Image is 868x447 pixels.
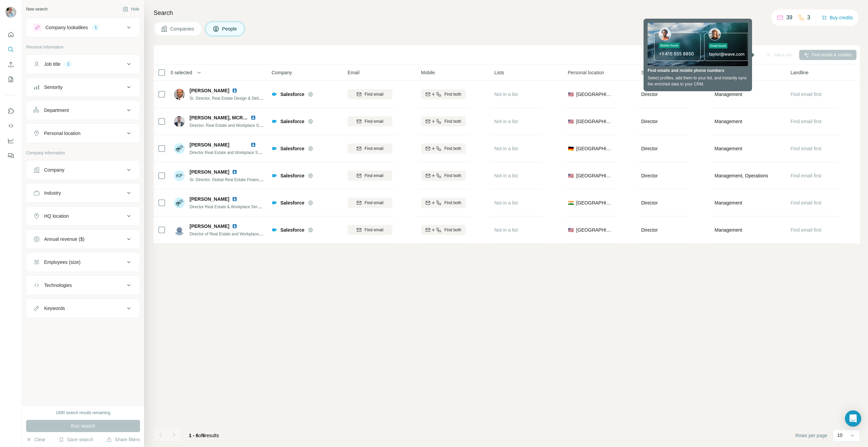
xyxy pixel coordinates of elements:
span: results [189,433,219,438]
button: Find email [348,89,392,99]
span: Salesforce [280,145,304,152]
button: Use Surfe API [5,120,16,132]
div: 1 [92,24,100,31]
button: Annual revenue ($) [26,231,140,247]
span: Landline [791,69,809,76]
img: Avatar [174,197,185,208]
span: Director [641,173,658,178]
img: Logo of Salesforce [272,200,277,206]
span: Salesforce [280,227,304,233]
span: [GEOGRAPHIC_DATA] [576,145,613,152]
span: Not in a list [494,200,518,206]
div: Job title [44,61,60,67]
button: Find email [348,198,392,208]
span: [PERSON_NAME], MCR, FMP [190,115,255,120]
button: Find both [421,225,466,235]
span: Management [715,227,743,233]
span: Not in a list [494,146,518,151]
button: Use Surfe on LinkedIn [5,105,16,117]
span: 🇺🇸 [568,172,574,179]
p: 3 [807,14,810,22]
p: 10 [837,432,843,439]
button: Save search [59,436,93,443]
span: Mobile [421,69,435,76]
span: Not in a list [494,119,518,124]
span: Find both [444,91,461,97]
span: Rows per page [795,432,827,439]
span: Find both [444,173,461,179]
button: Feedback [5,150,16,162]
img: Avatar [174,225,185,235]
span: Management [715,145,743,152]
button: My lists [5,73,16,85]
span: of [198,433,202,438]
span: Director [641,200,658,206]
span: [GEOGRAPHIC_DATA] [576,118,613,125]
span: Find email [364,118,383,124]
span: Find both [444,145,461,152]
button: Personal location [26,125,140,141]
button: Hide [118,4,144,14]
span: 🇮🇳 [568,199,574,206]
button: Buy credits [822,13,853,22]
span: [GEOGRAPHIC_DATA] [576,91,613,98]
button: Share filters [106,436,140,443]
span: 🇺🇸 [568,118,574,125]
span: 0 selected [171,69,192,76]
h4: Search [154,8,860,18]
span: Management [715,91,743,98]
img: Logo of Salesforce [272,227,277,233]
span: 1 - 6 [189,433,198,438]
span: [PERSON_NAME] [190,169,229,175]
button: Quick start [5,28,16,41]
div: HQ location [44,213,69,219]
p: Company information [26,150,140,156]
p: Personal information [26,44,140,50]
span: [GEOGRAPHIC_DATA] [576,227,613,233]
span: [GEOGRAPHIC_DATA] [576,172,613,179]
div: Open Intercom Messenger [845,410,861,427]
button: Find email [348,225,392,235]
button: Company lookalikes1 [26,19,140,36]
button: Find both [421,143,466,154]
img: LinkedIn logo [232,169,237,175]
button: Job title1 [26,56,140,72]
span: Find email [364,200,383,206]
span: Director [641,92,658,97]
span: 🇩🇪 [568,145,574,152]
span: Find email first [791,119,822,124]
div: Keywords [44,305,65,312]
button: Find both [421,171,466,181]
span: Email [348,69,359,76]
span: Find email [364,91,383,97]
div: Personal location [44,130,80,137]
span: Find email [364,173,383,179]
div: Annual revenue ($) [44,236,84,242]
button: Dashboard [5,135,16,147]
img: LinkedIn logo [232,196,237,202]
span: Find email first [791,227,822,233]
span: Management [715,199,743,206]
div: Seniority [44,84,62,91]
img: Logo of Salesforce [272,119,277,124]
img: Avatar [174,143,185,154]
span: Director of Real Estate and Workplace (REWS) [190,231,275,236]
span: Director [641,146,658,151]
span: Find email [364,145,383,152]
span: [PERSON_NAME] [190,142,229,148]
button: Find email [348,171,392,181]
img: LinkedIn logo [251,115,256,120]
span: Director [641,119,658,124]
span: Director [641,227,658,233]
button: Search [5,43,16,56]
span: Find both [444,118,461,124]
div: Industry [44,190,61,196]
button: Enrich CSV [5,58,16,71]
span: 6 [202,433,205,438]
img: Avatar [174,116,185,127]
span: Company [272,69,292,76]
div: 1 [64,61,72,67]
button: Company [26,162,140,178]
span: Not in a list [494,173,518,178]
button: Technologies [26,277,140,293]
